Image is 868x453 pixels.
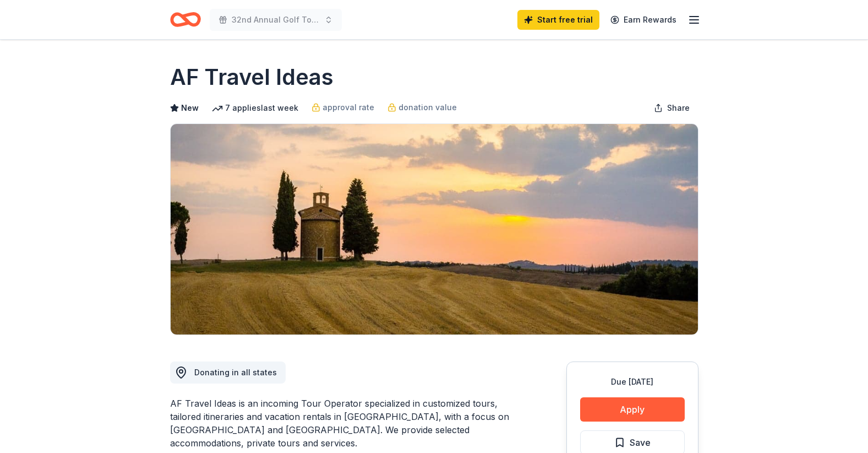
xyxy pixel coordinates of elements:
button: Share [645,97,698,119]
span: approval rate [323,101,374,114]
a: Home [170,7,201,33]
span: New [181,101,199,115]
img: Image for AF Travel Ideas [171,124,698,335]
span: 32nd Annual Golf Tournament [232,13,320,26]
span: Share [667,101,690,115]
a: Start free trial [517,10,599,30]
span: Donating in all states [194,368,277,377]
span: donation value [398,101,457,114]
h1: AF Travel Ideas [170,62,334,93]
div: Due [DATE] [580,375,685,389]
div: AF Travel Ideas is an incoming Tour Operator specialized in customized tours, tailored itinerarie... [170,397,514,450]
button: 32nd Annual Golf Tournament [210,9,342,31]
a: donation value [387,101,457,114]
span: Save [630,435,651,450]
a: approval rate [312,101,374,114]
a: Earn Rewards [604,10,683,30]
button: Apply [580,397,685,422]
div: 7 applies last week [212,101,298,115]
